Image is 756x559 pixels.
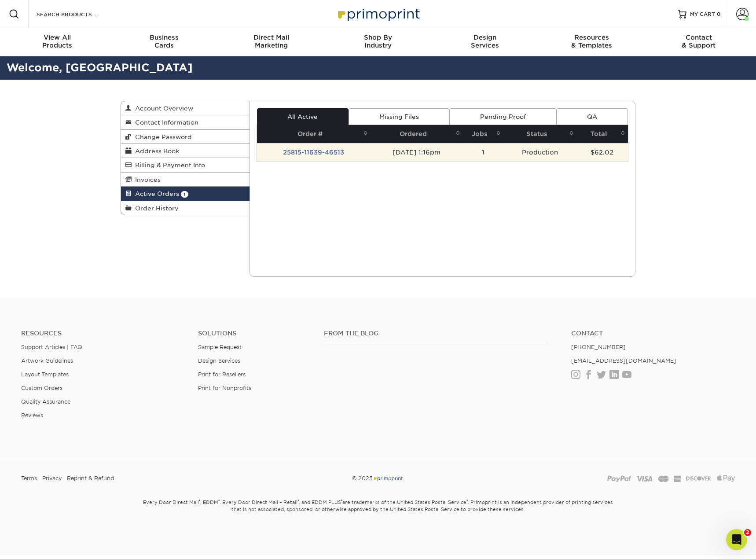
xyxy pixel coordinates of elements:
iframe: Google Customer Reviews [2,532,75,556]
img: Primoprint [334,4,422,23]
th: Jobs [463,125,504,143]
td: 25815-11639-46513 [257,143,371,162]
input: SEARCH PRODUCTS..... [36,9,121,19]
a: Contact Information [121,115,250,129]
h4: Solutions [198,330,311,337]
a: Contact [571,330,735,337]
a: Artwork Guidelines [21,357,73,364]
span: Resources [538,33,645,41]
a: Print for Resellers [198,371,246,378]
div: & Support [645,33,752,49]
span: Account Overview [132,105,193,112]
img: Primoprint [373,475,404,482]
span: Contact Information [132,119,198,126]
a: Billing & Payment Info [121,158,250,172]
a: All Active [257,108,349,125]
div: © 2025 [257,472,499,485]
a: [EMAIL_ADDRESS][DOMAIN_NAME] [571,357,676,364]
div: Services [431,33,538,49]
a: Privacy [42,472,62,485]
a: Missing Files [349,108,449,125]
td: 1 [463,143,504,162]
span: 2 [744,529,751,536]
sup: ® [341,499,342,503]
a: Invoices [121,173,250,187]
a: Reprint & Refund [67,472,114,485]
a: Reviews [21,412,43,419]
a: Custom Orders [21,385,62,391]
span: Order History [132,205,179,212]
span: Business [111,33,218,41]
a: BusinessCards [111,28,218,56]
h4: Resources [21,330,185,337]
small: Every Door Direct Mail , EDDM , Every Door Direct Mail – Retail , and EDDM PLUS are trademarks of... [121,496,635,534]
span: Billing & Payment Info [132,162,205,169]
span: Active Orders [132,190,179,197]
a: Sample Request [198,344,242,350]
span: Design [431,33,538,41]
a: Design Services [198,357,240,364]
td: Production [503,143,576,162]
span: View All [4,33,111,41]
th: Order # [257,125,371,143]
th: Total [576,125,628,143]
a: Shop ByIndustry [325,28,432,56]
a: Terms [21,472,37,485]
a: [PHONE_NUMBER] [571,344,626,350]
sup: ® [297,499,299,503]
div: & Templates [538,33,645,49]
div: Cards [111,33,218,49]
a: Active Orders 1 [121,187,250,201]
span: Invoices [132,176,161,183]
a: Support Articles | FAQ [21,344,82,350]
span: 0 [717,11,721,17]
td: $62.02 [576,143,628,162]
span: Contact [645,33,752,41]
td: [DATE] 1:16pm [371,143,463,162]
a: Quality Assurance [21,398,70,405]
a: Contact& Support [645,28,752,56]
a: Order History [121,201,250,215]
div: Marketing [218,33,325,49]
span: MY CART [690,11,715,18]
a: DesignServices [431,28,538,56]
h4: From the Blog [324,330,547,337]
sup: ® [466,499,468,503]
a: Layout Templates [21,371,69,378]
span: Shop By [325,33,432,41]
sup: ® [199,499,200,503]
span: Change Password [132,133,192,140]
a: Address Book [121,144,250,158]
sup: ® [218,499,220,503]
a: Resources& Templates [538,28,645,56]
a: Change Password [121,130,250,144]
a: Account Overview [121,101,250,115]
div: Industry [325,33,432,49]
th: Ordered [371,125,463,143]
span: 1 [181,191,188,198]
span: Address Book [132,147,179,154]
a: Print for Nonprofits [198,385,251,391]
a: QA [557,108,628,125]
a: Direct MailMarketing [218,28,325,56]
span: Direct Mail [218,33,325,41]
iframe: Intercom live chat [726,529,747,550]
a: Pending Proof [449,108,556,125]
a: View AllProducts [4,28,111,56]
div: Products [4,33,111,49]
th: Status [503,125,576,143]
